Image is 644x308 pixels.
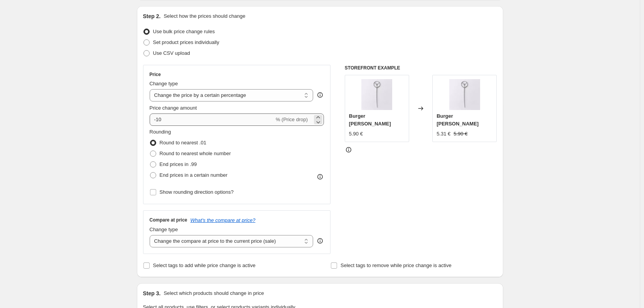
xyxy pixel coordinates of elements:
[160,151,231,156] span: Round to nearest whole number
[316,91,324,99] div: help
[150,71,161,78] h3: Price
[143,12,161,20] h2: Step 2.
[164,289,264,297] p: Select which products should change in price
[276,117,308,122] span: % (Price drop)
[150,217,187,223] h3: Compare at price
[150,105,197,111] span: Price change amount
[349,130,363,138] div: 5.90 €
[160,172,228,178] span: End prices in a certain number
[150,227,178,232] span: Change type
[150,81,178,86] span: Change type
[449,79,480,110] img: burger-spiess-980560_80x.jpg
[191,217,256,223] button: What's the compare at price?
[361,79,392,110] img: burger-spiess-980560_80x.jpg
[164,12,245,20] p: Select how the prices should change
[160,140,206,146] span: Round to nearest .01
[150,129,171,135] span: Rounding
[345,65,497,71] h6: STOREFRONT EXAMPLE
[160,189,234,195] span: Show rounding direction options?
[349,113,391,127] span: Burger [PERSON_NAME]
[160,161,197,167] span: End prices in .99
[437,113,479,127] span: Burger [PERSON_NAME]
[153,50,190,56] span: Use CSV upload
[153,39,219,45] span: Set product prices individually
[437,130,450,138] div: 5.31 €
[316,237,324,245] div: help
[153,262,256,268] span: Select tags to add while price change is active
[150,113,274,126] input: -15
[453,130,467,138] strike: 5.90 €
[153,29,215,34] span: Use bulk price change rules
[143,289,161,297] h2: Step 3.
[341,262,452,268] span: Select tags to remove while price change is active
